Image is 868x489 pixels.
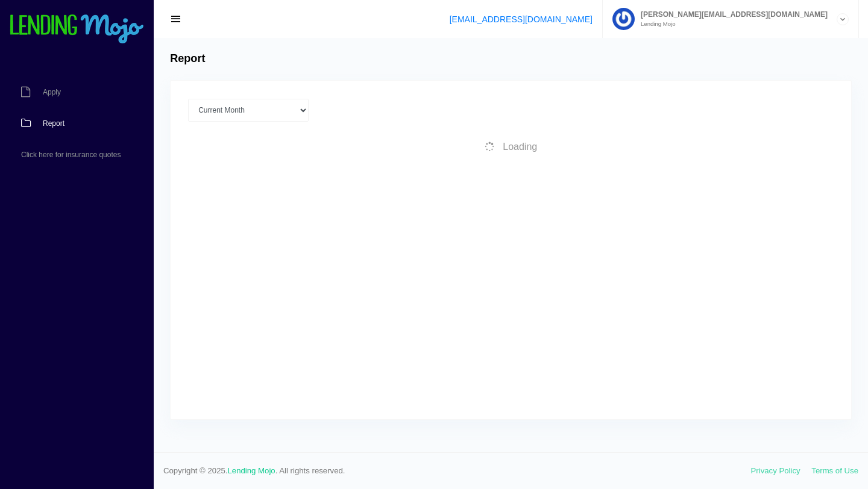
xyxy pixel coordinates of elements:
a: Terms of Use [811,466,858,475]
span: [PERSON_NAME][EMAIL_ADDRESS][DOMAIN_NAME] [635,11,828,18]
small: Lending Mojo [635,21,828,27]
h4: Report [170,52,205,66]
span: Loading [503,142,537,152]
span: Copyright © 2025. . All rights reserved. [163,465,751,477]
a: Privacy Policy [751,466,800,475]
img: Profile image [612,8,635,30]
span: Click here for insurance quotes [21,151,121,158]
span: Report [43,120,64,127]
a: Lending Mojo [228,466,275,475]
img: logo-small.png [9,14,145,45]
a: [EMAIL_ADDRESS][DOMAIN_NAME] [450,14,593,24]
span: Apply [43,89,61,96]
